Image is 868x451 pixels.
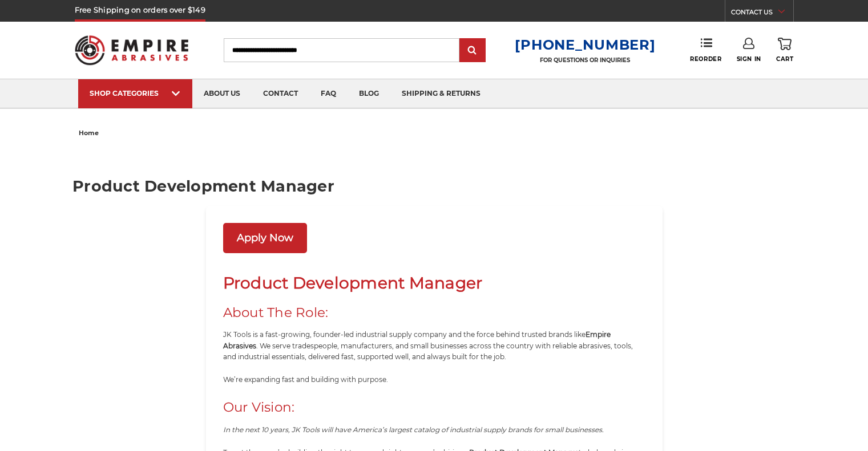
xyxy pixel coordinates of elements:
[79,129,99,137] span: home
[731,6,793,22] a: CONTACT US
[90,89,181,97] div: SHOP CATEGORIES
[223,302,645,323] h2: About The Role:
[223,330,611,350] b: Empire Abrasives
[223,425,604,434] i: In the next 10 years, JK Tools will have America’s largest catalog of industrial supply brands fo...
[223,270,645,296] h1: Product Development Manager
[72,178,796,194] h1: Product Development Manager
[223,397,645,418] h2: Our Vision:
[461,39,484,62] input: Submit
[223,223,307,253] a: Apply Now
[309,79,348,108] a: faq
[737,55,761,63] span: Sign In
[75,28,189,72] img: Empire Abrasives
[690,38,721,62] a: Reorder
[252,79,309,108] a: contact
[515,56,655,64] p: FOR QUESTIONS OR INQUIRIES
[348,79,390,108] a: blog
[776,38,793,63] a: Cart
[515,36,655,53] a: [PHONE_NUMBER]
[390,79,492,108] a: shipping & returns
[192,79,252,108] a: about us
[776,55,793,63] span: Cart
[690,55,721,63] span: Reorder
[223,374,645,385] p: We’re expanding fast and building with purpose.
[223,329,645,362] p: JK Tools is a fast-growing, founder-led industrial supply company and the force behind trusted br...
